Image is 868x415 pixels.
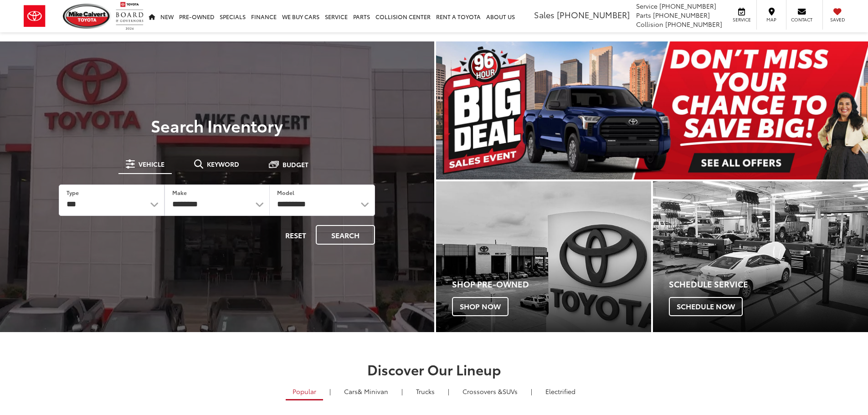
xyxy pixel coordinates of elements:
[358,387,388,396] span: & Minivan
[277,225,314,245] button: Reset
[436,181,651,332] div: Toyota
[139,161,164,167] span: Vehicle
[277,189,294,196] label: Model
[456,384,524,399] a: SUVs
[67,189,79,196] label: Type
[659,1,716,10] span: [PHONE_NUMBER]
[63,4,111,29] img: Mike Calvert Toyota
[669,280,868,289] h4: Schedule Service
[436,181,651,332] a: Shop Pre-Owned Shop Now
[827,16,847,23] span: Saved
[534,9,555,20] span: Sales
[636,1,657,10] span: Service
[539,384,582,399] a: Electrified
[653,181,868,332] a: Schedule Service Schedule Now
[207,161,239,167] span: Keyword
[731,16,752,23] span: Service
[529,387,534,396] li: |
[286,384,323,400] a: Popular
[636,20,663,29] span: Collision
[665,20,722,29] span: [PHONE_NUMBER]
[557,9,630,20] span: [PHONE_NUMBER]
[282,161,308,168] span: Budget
[669,297,743,316] span: Schedule Now
[327,387,333,396] li: |
[761,16,781,23] span: Map
[316,225,375,245] button: Search
[409,384,442,399] a: Trucks
[636,10,651,20] span: Parts
[113,362,755,377] h2: Discover Our Lineup
[337,384,395,399] a: Cars
[452,297,508,316] span: Shop Now
[462,387,503,396] span: Crossovers &
[446,387,452,396] li: |
[653,10,710,20] span: [PHONE_NUMBER]
[653,181,868,332] div: Toyota
[38,116,396,134] h3: Search Inventory
[452,280,651,289] h4: Shop Pre-Owned
[791,16,812,23] span: Contact
[172,189,187,196] label: Make
[399,387,405,396] li: |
